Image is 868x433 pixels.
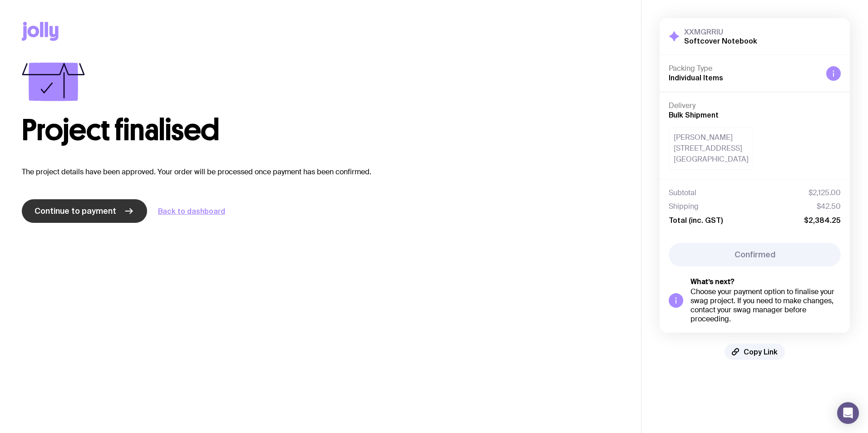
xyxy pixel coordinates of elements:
[744,347,778,356] span: Copy Link
[669,216,723,225] span: Total (inc. GST)
[690,287,841,324] div: Choose your payment option to finalise your swag project. If you need to make changes, contact yo...
[725,344,785,360] button: Copy Link
[690,277,841,286] h5: What’s next?
[669,74,723,82] span: Individual Items
[684,27,757,36] h3: XXMGRRIU
[35,206,116,216] span: Continue to payment
[669,64,819,73] h4: Packing Type
[158,206,225,216] a: Back to dashboard
[669,127,754,170] div: [PERSON_NAME] [STREET_ADDRESS] [GEOGRAPHIC_DATA]
[669,243,841,266] button: Confirmed
[669,101,841,110] h4: Delivery
[669,111,719,119] span: Bulk Shipment
[817,202,841,211] span: $42.50
[22,116,619,145] h1: Project finalised
[22,199,147,223] a: Continue to payment
[837,402,859,424] div: Open Intercom Messenger
[684,36,757,45] h2: Softcover Notebook
[22,167,619,177] p: The project details have been approved. Your order will be processed once payment has been confir...
[804,216,841,225] span: $2,384.25
[669,188,696,197] span: Subtotal
[669,202,699,211] span: Shipping
[809,188,841,197] span: $2,125.00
